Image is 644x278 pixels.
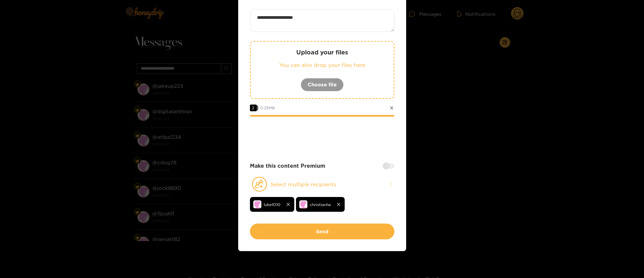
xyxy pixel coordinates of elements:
[299,200,307,208] img: no-avatar.png
[301,78,344,91] button: Choose file
[250,176,394,192] button: Select multiple recipients
[264,61,380,69] p: You can also drop your files here
[260,106,275,110] span: 0.25 MB
[253,200,261,208] img: no-avatar.png
[310,201,331,208] span: christianlw
[250,162,325,170] strong: Make this content Premium
[250,105,257,111] span: 2
[264,48,380,56] p: Upload your files
[250,224,394,239] button: Send
[264,201,281,208] span: luke1010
